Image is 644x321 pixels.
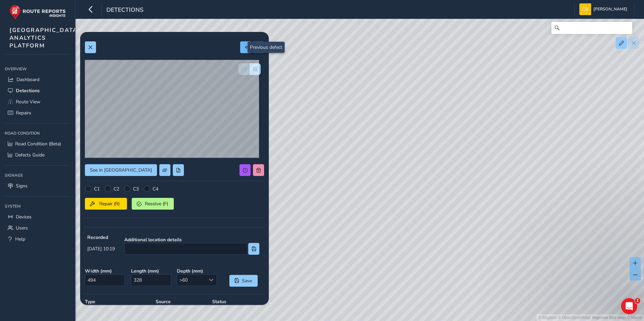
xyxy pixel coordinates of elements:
[212,305,264,312] p: NOT SET
[132,198,174,210] button: Resolve (F)
[16,99,40,105] span: Route View
[5,74,70,85] a: Dashboard
[17,76,39,83] span: Dashboard
[87,246,115,252] span: [DATE] 10:19
[241,278,253,284] span: Save
[579,3,630,15] button: [PERSON_NAME]
[85,164,157,176] button: See in Route View
[5,234,70,245] a: Help
[9,5,66,20] img: rr logo
[5,170,70,180] div: Signage
[593,3,627,15] span: [PERSON_NAME]
[131,268,172,274] strong: Length ( mm )
[16,225,28,231] span: Users
[229,275,258,287] button: Save
[177,268,218,274] strong: Depth ( mm )
[5,149,70,160] a: Defects Guide
[97,201,122,207] span: Repair (R)
[5,180,70,191] a: Signs
[9,26,80,49] span: [GEOGRAPHIC_DATA] ANALYTICS PLATFORM
[5,222,70,234] a: Users
[5,201,70,211] div: System
[621,298,637,314] iframe: Intercom live chat
[5,96,70,107] a: Route View
[85,268,126,274] strong: Width ( mm )
[5,138,70,149] a: Road Condition (Beta)
[16,183,28,189] span: Signs
[124,237,259,243] strong: Additional location details
[16,110,31,116] span: Repairs
[15,236,25,242] span: Help
[579,3,591,15] img: diamond-layout
[5,64,70,74] div: Overview
[144,201,169,207] span: Resolve (F)
[177,275,205,286] span: >60
[635,298,640,304] span: 1
[153,296,210,319] div: AI detection
[212,298,264,305] strong: Status
[133,186,139,192] label: C3
[15,152,44,158] span: Defects Guide
[114,186,119,192] label: C2
[85,298,151,305] strong: Type
[87,234,115,241] strong: Recorded
[94,186,100,192] label: C1
[90,167,152,173] span: See in [GEOGRAPHIC_DATA]
[5,128,70,138] div: Road Condition
[5,107,70,118] a: Repairs
[156,298,207,305] strong: Source
[85,198,127,210] button: Repair (R)
[551,22,632,34] input: Search
[5,211,70,222] a: Devices
[5,85,70,96] a: Detections
[16,87,40,94] span: Detections
[15,141,61,147] span: Road Condition (Beta)
[106,6,143,15] span: Detections
[153,186,158,192] label: C4
[16,214,32,220] span: Devices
